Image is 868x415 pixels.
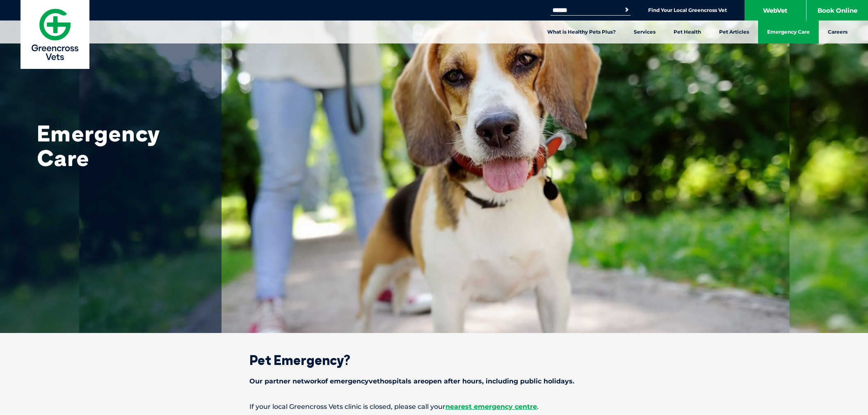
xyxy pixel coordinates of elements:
button: Search [623,6,631,14]
a: Pet Health [665,21,710,43]
span: . [537,403,539,410]
a: What is Healthy Pets Plus? [538,21,625,43]
a: Find Your Local Greencross Vet [648,7,727,14]
a: Pet Articles [710,21,758,43]
span: open after hours, including public holidays. [425,377,574,385]
span: vet [369,377,380,385]
span: Our partner network [249,377,321,385]
a: Emergency Care [758,21,819,43]
h1: Emergency Care [37,121,201,170]
span: are [413,377,425,385]
span: hospitals [380,377,411,385]
h2: Pet Emergency? [221,353,647,367]
span: If your local Greencross Vets clinic is closed, please call your [249,403,445,410]
a: Services [625,21,665,43]
a: Careers [819,21,857,43]
a: nearest emergency centre [445,403,537,410]
span: of emergency [321,377,369,385]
